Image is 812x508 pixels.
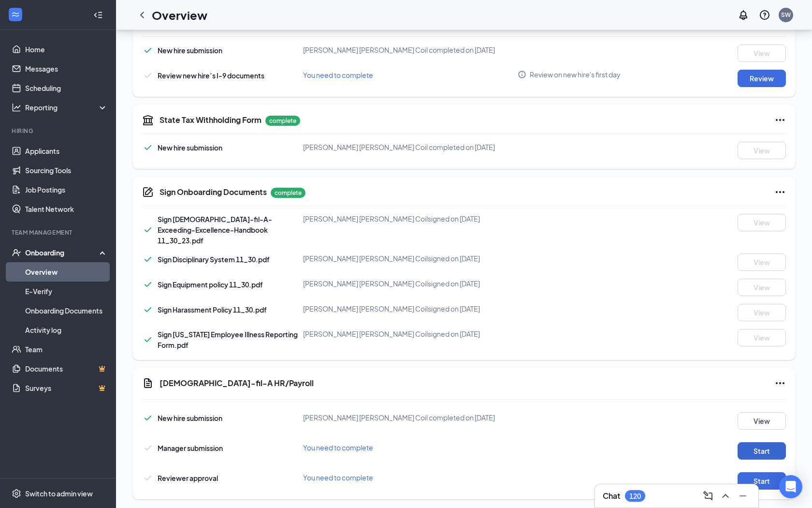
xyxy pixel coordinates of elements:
[142,412,154,424] svg: Checkmark
[303,443,373,452] span: You need to complete
[142,377,154,389] svg: Document
[158,143,222,152] span: New hire submission
[25,180,108,199] a: Job Postings
[774,186,786,198] svg: Ellipses
[142,442,154,454] svg: Checkmark
[518,70,526,79] svg: Info
[25,320,108,340] a: Activity log
[303,45,495,54] span: [PERSON_NAME] [PERSON_NAME] Coil completed on [DATE]
[303,214,518,224] div: [PERSON_NAME] [PERSON_NAME] Coil signed on [DATE]
[603,491,620,501] h3: Chat
[738,142,786,159] button: View
[142,254,154,265] svg: Checkmark
[303,329,518,339] div: [PERSON_NAME] [PERSON_NAME] Coil signed on [DATE]
[265,116,300,126] p: complete
[738,442,786,460] button: Start
[142,304,154,315] svg: Checkmark
[25,141,108,161] a: Applicants
[158,474,218,482] span: Reviewer approval
[158,280,263,289] span: Sign Equipment policy 11_30.pdf
[271,188,305,198] p: complete
[25,199,108,219] a: Talent Network
[738,472,786,490] button: Start
[25,103,108,112] div: Reporting
[737,490,749,502] svg: Minimize
[303,413,495,422] span: [PERSON_NAME] [PERSON_NAME] Coil completed on [DATE]
[303,279,518,288] div: [PERSON_NAME] [PERSON_NAME] Coil signed on [DATE]
[700,488,716,504] button: ComposeMessage
[158,444,223,452] span: Manager submission
[738,412,786,430] button: View
[738,279,786,296] button: View
[25,161,108,180] a: Sourcing Tools
[25,301,108,320] a: Onboarding Documents
[142,472,154,484] svg: Checkmark
[158,330,298,349] span: Sign [US_STATE] Employee Illness Reporting Form.pdf
[25,359,108,378] a: DocumentsCrown
[12,248,21,257] svg: UserCheck
[779,475,802,498] div: Open Intercom Messenger
[303,143,495,151] span: [PERSON_NAME] [PERSON_NAME] Coil completed on [DATE]
[152,7,207,23] h1: Overview
[738,254,786,271] button: View
[158,71,264,80] span: Review new hire’s I-9 documents
[136,9,148,21] svg: ChevronLeft
[629,492,641,500] div: 120
[303,473,373,482] span: You need to complete
[738,9,749,21] svg: Notifications
[774,377,786,389] svg: Ellipses
[25,59,108,78] a: Messages
[25,282,108,301] a: E-Verify
[142,334,154,345] svg: Checkmark
[12,489,21,498] svg: Settings
[12,127,106,135] div: Hiring
[159,378,314,388] h5: [DEMOGRAPHIC_DATA]-fil-A HR/Payroll
[738,45,786,62] button: View
[530,70,621,79] span: Review on new hire's first day
[735,488,751,504] button: Minimize
[774,114,786,126] svg: Ellipses
[158,414,222,422] span: New hire submission
[158,255,270,264] span: Sign Disciplinary System 11_30.pdf
[142,224,154,236] svg: Checkmark
[159,187,267,197] h5: Sign Onboarding Documents
[25,40,108,59] a: Home
[702,490,714,502] svg: ComposeMessage
[12,228,106,237] div: Team Management
[25,340,108,359] a: Team
[759,9,770,21] svg: QuestionInfo
[12,103,21,112] svg: Analysis
[303,71,373,79] span: You need to complete
[718,488,733,504] button: ChevronUp
[25,378,108,398] a: SurveysCrown
[158,46,222,55] span: New hire submission
[303,304,518,314] div: [PERSON_NAME] [PERSON_NAME] Coil signed on [DATE]
[142,279,154,290] svg: Checkmark
[158,305,267,314] span: Sign Harassment Policy 11_30.pdf
[142,45,154,56] svg: Checkmark
[720,490,731,502] svg: ChevronUp
[142,186,154,198] svg: CompanyDocumentIcon
[158,215,272,245] span: Sign [DEMOGRAPHIC_DATA]-fil-A-Exceeding-Excellence-Handbook 11_30_23.pdf
[142,142,154,153] svg: Checkmark
[25,248,100,257] div: Onboarding
[738,214,786,231] button: View
[159,115,261,125] h5: State Tax Withholding Form
[142,114,154,126] svg: TaxGovernmentIcon
[25,78,108,98] a: Scheduling
[303,254,518,263] div: [PERSON_NAME] [PERSON_NAME] Coil signed on [DATE]
[738,70,786,87] button: Review
[738,329,786,346] button: View
[93,10,103,20] svg: Collapse
[11,10,20,19] svg: WorkstreamLogo
[142,70,154,81] svg: Checkmark
[781,11,791,19] div: SW
[738,304,786,321] button: View
[25,262,108,282] a: Overview
[25,489,93,498] div: Switch to admin view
